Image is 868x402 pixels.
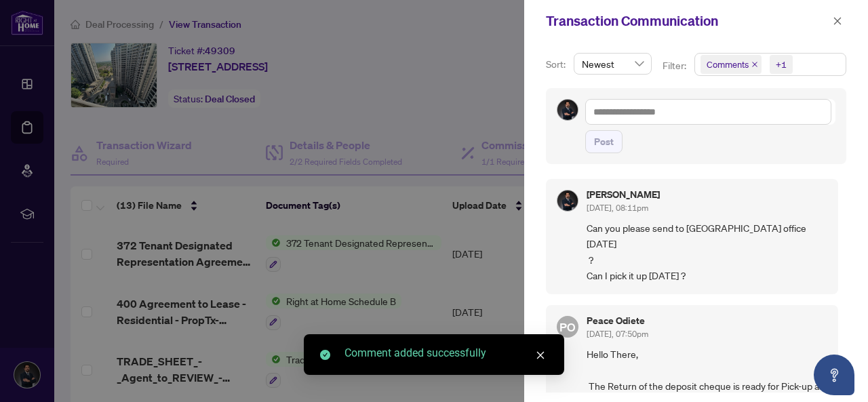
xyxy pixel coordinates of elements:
[751,61,758,68] span: close
[559,318,575,336] span: PO
[776,58,787,71] div: +1
[707,58,749,71] span: Comments
[557,100,578,120] img: Profile Icon
[582,54,644,74] span: Newest
[587,203,648,213] span: [DATE], 08:11pm
[344,345,548,361] div: Comment added successfully
[557,190,578,211] img: Profile Icon
[533,348,548,363] a: Close
[587,220,827,284] span: Can you please send to [GEOGRAPHIC_DATA] office [DATE] ? Can I pick it up [DATE] ?
[663,58,688,73] p: Filter:
[320,350,330,360] span: check-circle
[587,329,648,339] span: [DATE], 07:50pm
[587,190,660,199] h5: [PERSON_NAME]
[585,130,623,153] button: Post
[546,11,829,31] div: Transaction Communication
[701,55,762,74] span: Comments
[536,350,545,360] span: close
[833,16,842,26] span: close
[814,355,854,395] button: Open asap
[587,316,648,325] h5: Peace Odiete
[546,57,568,72] p: Sort:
